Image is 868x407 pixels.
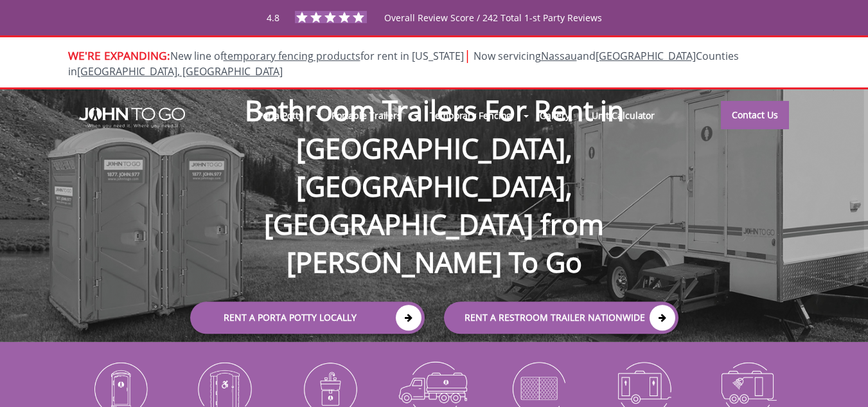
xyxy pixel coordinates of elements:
[247,102,314,129] a: Porta Potty
[79,107,185,128] img: JOHN to go
[68,48,170,63] span: WE'RE EXPANDING:
[321,102,412,129] a: Portable Trailers
[529,102,580,129] a: Gallery
[444,302,678,334] a: rent a RESTROOM TRAILER Nationwide
[817,356,868,407] button: Live Chat
[267,12,279,24] span: 4.8
[77,64,283,78] a: [GEOGRAPHIC_DATA], [GEOGRAPHIC_DATA]
[581,102,666,129] a: Unit Calculator
[419,102,522,129] a: Temporary Fencing
[721,101,789,129] a: Contact Us
[177,50,691,282] h1: Bathroom Trailers For Rent in [GEOGRAPHIC_DATA], [GEOGRAPHIC_DATA], [GEOGRAPHIC_DATA] from [PERSO...
[190,302,425,334] a: Rent a Porta Potty Locally
[384,12,602,50] span: Overall Review Score / 242 Total 1-st Party Reviews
